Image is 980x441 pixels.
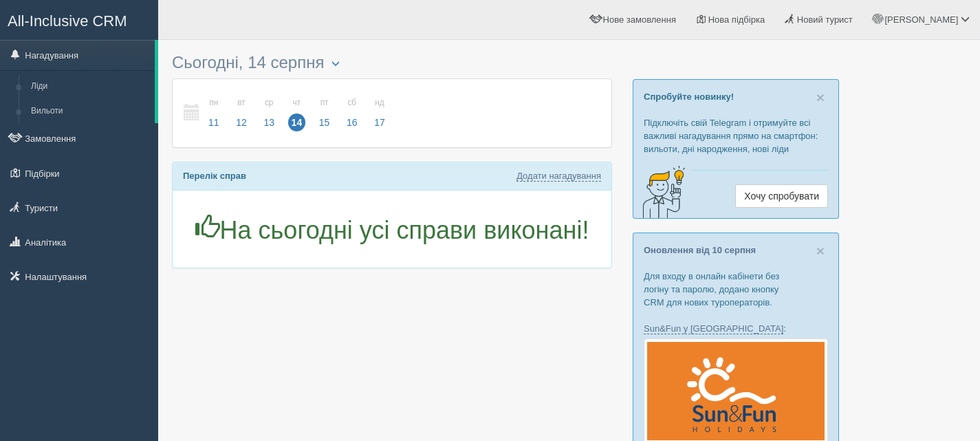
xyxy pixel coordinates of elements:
a: Вильоти [25,99,155,124]
a: пт 15 [312,89,338,137]
span: 12 [232,114,250,131]
h1: На сьогодні усі справи виконані! [183,215,601,244]
span: 11 [205,114,223,131]
small: ср [260,97,278,109]
a: чт 14 [284,89,310,137]
a: Хочу спробувати [735,184,828,208]
a: вт 12 [228,89,254,137]
h3: Сьогодні, 14 серпня [172,54,612,72]
span: All-Inclusive CRM [8,12,127,30]
b: Перелік справ [183,171,246,181]
a: Sun&Fun у [GEOGRAPHIC_DATA] [644,323,783,334]
button: Close [816,244,825,258]
span: Новий турист [797,14,853,25]
small: чт [288,97,306,109]
small: нд [371,97,389,109]
span: 15 [316,114,334,131]
img: creative-idea-2907357.png [633,164,688,219]
a: пн 11 [201,89,227,137]
a: Додати нагадування [516,171,601,182]
a: Оновлення від 10 серпня [644,245,756,255]
span: [PERSON_NAME] [884,14,958,25]
small: пт [316,97,334,109]
p: Спробуйте новинку! [644,90,828,103]
span: 17 [371,114,389,131]
a: All-Inclusive CRM [1,1,157,39]
small: пн [205,97,223,109]
span: 14 [288,114,306,131]
a: Ліди [25,74,155,99]
a: нд 17 [367,89,389,137]
button: Close [816,90,825,105]
span: 16 [343,114,361,131]
a: ср 13 [256,89,282,137]
small: вт [232,97,250,109]
p: Підключіть свій Telegram і отримуйте всі важливі нагадування прямо на смартфон: вильоти, дні наро... [644,116,828,155]
span: Нове замовлення [603,14,676,25]
span: 13 [260,114,278,131]
span: × [816,243,825,259]
span: × [816,89,825,105]
span: Нова підбірка [708,14,765,25]
p: : [644,322,828,335]
a: сб 16 [339,89,365,137]
p: Для входу в онлайн кабінети без логіну та паролю, додано кнопку CRM для нових туроператорів. [644,270,828,309]
small: сб [343,97,361,109]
